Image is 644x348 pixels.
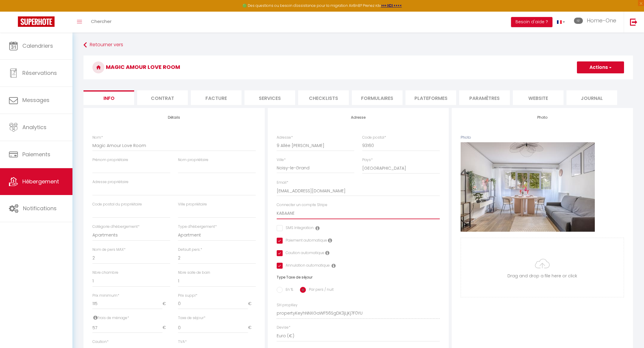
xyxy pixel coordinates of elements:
span: € [162,298,170,309]
label: Adresse propriétaire [92,179,129,185]
span: Analytics [22,123,47,131]
label: Email [277,180,288,185]
label: En % [283,287,293,293]
span: Hébergement [22,178,59,185]
span: Home-One [587,17,616,24]
label: Nbre chambre [92,270,118,276]
li: Journal [566,90,617,105]
label: Code postal [362,135,386,140]
span: € [162,322,170,333]
button: Besoin d'aide ? [511,17,552,27]
a: ... Home-One [569,12,624,33]
li: Checklists [298,90,349,105]
h3: Magic Amour Love Room [83,55,633,79]
label: Nom de pers MAX [92,247,126,253]
button: Actions [577,61,624,73]
label: Prénom propriétaire [92,157,128,163]
label: Adresse [277,135,293,140]
span: Réservations [22,69,57,77]
label: Nom [92,135,103,140]
label: SH propKey [277,302,298,308]
label: Pays [362,157,373,163]
label: Ville propriétaire [178,202,207,207]
a: >>> ICI <<<< [381,3,402,8]
label: Prix minimum [92,293,119,298]
img: ... [574,18,583,24]
i: Frais de ménage [93,315,97,320]
label: TVA [178,339,187,345]
label: Frais de ménage [92,315,129,321]
img: Super Booking [18,16,55,27]
label: Caution [92,339,109,345]
li: Facture [191,90,241,105]
h4: Adresse [277,115,440,120]
img: logout [630,18,637,26]
label: Nom propriétaire [178,157,208,163]
label: Default pers. [178,247,202,253]
a: Chercher [86,12,116,33]
span: Messages [22,96,49,104]
label: Caution automatique [283,250,324,257]
label: Paiement automatique [283,238,327,244]
label: Connecter un compte Stripe [277,202,327,208]
h4: Détails [92,115,256,120]
label: Par pers / nuit [306,287,334,293]
span: € [248,298,256,309]
h4: Photo [461,115,624,120]
label: Taxe de séjour [178,315,205,321]
label: Photo [461,135,471,140]
li: website [513,90,563,105]
li: Formulaires [352,90,402,105]
a: Retourner vers [83,40,633,50]
label: Type d'hébergement [178,224,217,230]
label: Prix suppl [178,293,197,298]
span: Chercher [91,18,112,24]
li: Plateformes [405,90,456,105]
li: Info [83,90,134,105]
span: Calendriers [22,42,53,50]
label: Nbre salle de bain [178,270,210,276]
span: Paiements [22,151,50,158]
label: Catégorie d'hébergement [92,224,140,230]
li: Contrat [137,90,188,105]
label: Ville [277,157,286,163]
li: Paramètres [459,90,510,105]
span: Notifications [23,205,57,212]
li: Services [244,90,295,105]
span: € [248,322,256,333]
label: Code postal du propriétaire [92,202,142,207]
label: Devise [277,325,290,330]
h6: Type Taxe de séjour [277,275,440,279]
